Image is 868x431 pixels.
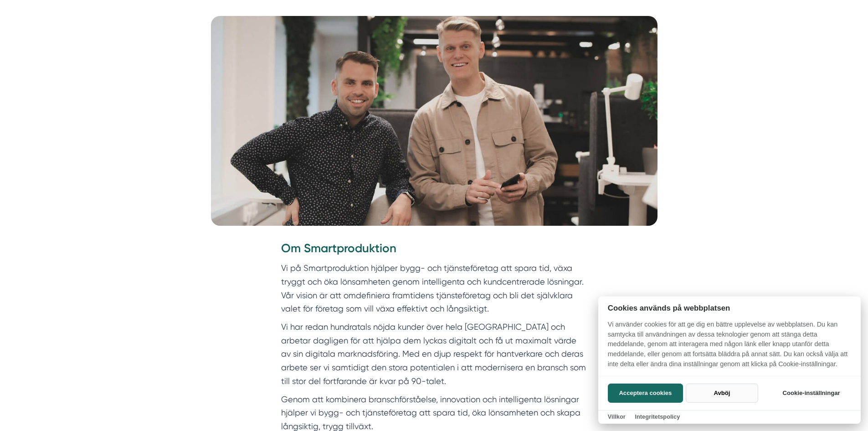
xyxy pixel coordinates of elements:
[686,384,758,403] button: Avböj
[771,384,851,403] button: Cookie-inställningar
[608,413,626,420] a: Villkor
[598,320,861,375] p: Vi använder cookies för att ge dig en bättre upplevelse av webbplatsen. Du kan samtycka till anvä...
[635,413,680,420] a: Integritetspolicy
[598,304,861,312] h2: Cookies används på webbplatsen
[608,384,683,403] button: Acceptera cookies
